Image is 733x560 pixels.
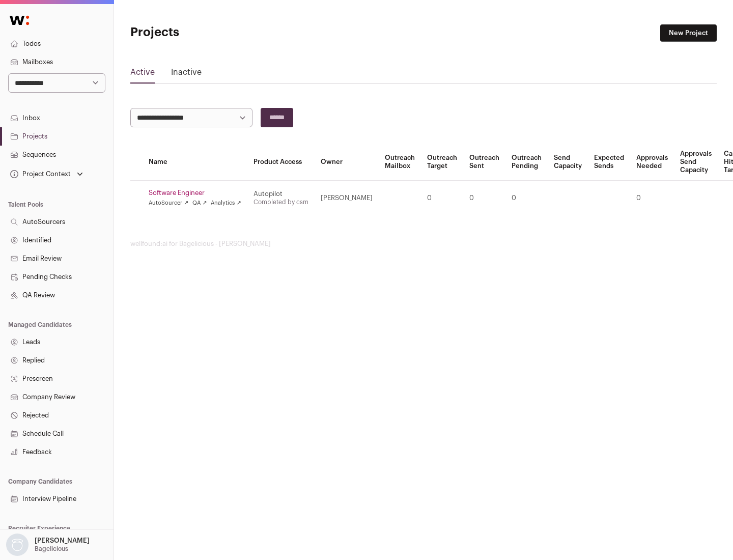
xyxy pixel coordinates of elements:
[130,66,155,82] a: Active
[8,170,71,178] div: Project Context
[35,537,90,545] p: [PERSON_NAME]
[253,199,308,205] a: Completed by csm
[505,181,548,216] td: 0
[660,24,717,42] a: New Project
[315,181,379,216] td: [PERSON_NAME]
[548,144,588,181] th: Send Capacity
[379,144,421,181] th: Outreach Mailbox
[421,144,463,181] th: Outreach Target
[630,144,674,181] th: Approvals Needed
[6,534,29,556] img: nopic.png
[171,66,202,82] a: Inactive
[421,181,463,216] td: 0
[253,190,308,198] div: Autopilot
[149,189,241,197] a: Software Engineer
[143,144,247,181] th: Name
[247,144,315,181] th: Product Access
[192,199,207,207] a: QA ↗
[4,534,92,556] button: Open dropdown
[588,144,630,181] th: Expected Sends
[674,144,718,181] th: Approvals Send Capacity
[8,167,85,181] button: Open dropdown
[630,181,674,216] td: 0
[149,199,188,207] a: AutoSourcer ↗
[130,240,717,248] footer: wellfound:ai for Bagelicious - [PERSON_NAME]
[505,144,548,181] th: Outreach Pending
[35,545,68,553] p: Bagelicious
[130,24,326,41] h1: Projects
[463,181,505,216] td: 0
[4,10,35,31] img: Wellfound
[211,199,241,207] a: Analytics ↗
[315,144,379,181] th: Owner
[463,144,505,181] th: Outreach Sent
